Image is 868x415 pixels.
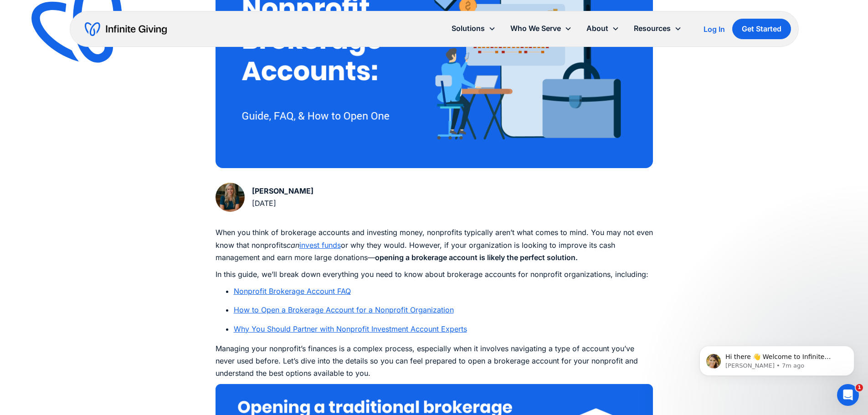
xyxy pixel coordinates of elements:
div: Resources [634,22,671,35]
em: can [287,241,299,250]
p: Managing your nonprofit’s finances is a complex process, especially when it involves navigating a... [216,343,653,380]
div: [PERSON_NAME] [252,185,313,197]
div: [DATE] [252,197,313,210]
p: In this guide, we’ll break down everything you need to know about brokerage accounts for nonprofi... [216,268,653,281]
div: Solutions [452,22,485,35]
div: Who We Serve [510,22,561,35]
div: About [586,22,608,35]
a: How to Open a Brokerage Account for a Nonprofit Organization [234,305,454,314]
iframe: Intercom live chat [837,384,859,406]
iframe: Intercom notifications message [686,327,868,390]
div: Solutions [444,19,503,38]
a: Log In [704,24,725,35]
a: invest funds [299,241,341,250]
div: Who We Serve [503,19,579,38]
div: Resources [627,19,689,38]
strong: opening a brokerage account is likely the perfect solution. [375,253,578,262]
span: 1 [856,384,863,391]
a: [PERSON_NAME][DATE] [216,183,313,212]
p: When you think of brokerage accounts and investing money, nonprofits typically aren’t what comes ... [216,226,653,264]
a: Why You Should Partner with Nonprofit Investment Account Experts [234,324,467,333]
div: About [579,19,627,38]
a: Nonprofit Brokerage Account FAQ [234,287,351,296]
div: Log In [704,26,725,33]
a: home [85,22,167,36]
a: Get Started [732,19,791,39]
